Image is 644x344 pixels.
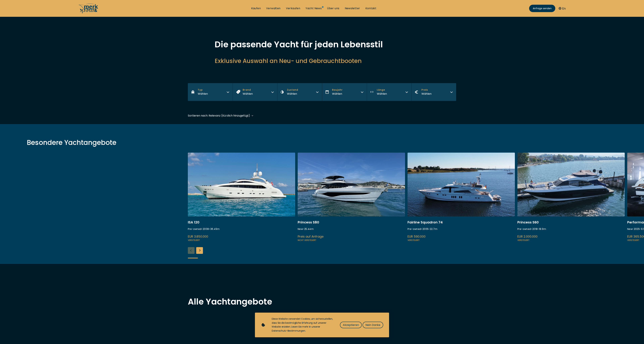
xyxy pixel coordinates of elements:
a: Anfrage senden [529,5,555,12]
span: Länge [377,88,387,92]
span: Brand [243,88,253,92]
div: Diese Website verwendet Cookies, um sicherzustellen, dass Sie die bestmögliche Erfahrung auf unse... [272,317,333,333]
a: Verwalten [266,7,281,10]
div: Wählen [287,92,298,96]
div: Wählen [198,92,208,96]
div: Sortieren nach: Relevanz (Kürzlich hinzugefügt) [188,113,250,118]
a: Über uns [327,7,339,10]
a: Yacht News [306,7,322,10]
div: Next slide [196,247,203,254]
div: Wählen [421,92,432,96]
button: TypWählen [188,83,233,101]
button: Akzeptieren [340,322,362,328]
span: Preis [421,88,432,92]
button: PreisWählen [411,83,456,101]
div: Wählen [377,92,387,96]
h2: Alle Yachtangebote [188,297,456,306]
h1: Die passende Yacht für jeden Lebensstil [215,40,429,49]
button: ZustandWählen [277,83,322,101]
button: Nein Danke [363,322,383,328]
span: Typ [198,88,208,92]
button: LängeWählen [367,83,412,101]
button: BrandWählen [233,83,277,101]
h2: Exklusive Auswahl an Neu- und Gebrauchtbooten [215,57,429,65]
a: Datenschutz-Bestimmungen [272,329,305,332]
div: Wählen [243,92,253,96]
a: Newsletter [345,7,360,10]
div: Wählen [332,92,343,96]
button: En [559,6,566,11]
span: Anfrage senden [533,7,552,10]
span: Akzeptieren [343,323,359,327]
a: Kontakt [365,7,377,10]
span: Nein Danke [365,323,380,327]
a: Kaufen [251,7,261,10]
span: Baujahr [332,88,343,92]
a: Verkaufen [286,7,300,10]
span: Zustand [287,88,298,92]
button: BaujahrWählen [322,83,367,101]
